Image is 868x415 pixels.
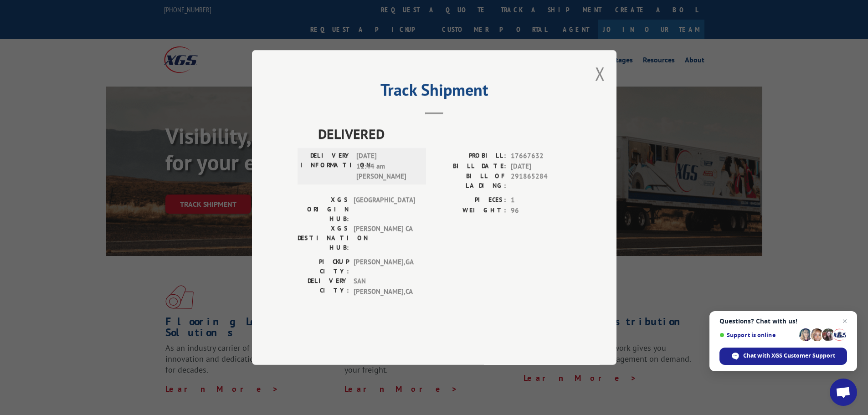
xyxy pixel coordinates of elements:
[830,379,857,406] div: Open chat
[434,161,506,172] label: BILL DATE:
[719,318,847,325] span: Questions? Chat with us!
[839,316,850,327] span: Close chat
[298,224,349,252] label: XGS DESTINATION HUB:
[434,171,506,190] label: BILL OF LADING:
[356,151,418,182] span: [DATE] 11:44 am [PERSON_NAME]
[354,224,415,252] span: [PERSON_NAME] CA
[511,205,571,216] span: 96
[298,83,571,101] h2: Track Shipment
[434,205,506,216] label: WEIGHT:
[318,123,571,144] span: DELIVERED
[298,276,349,297] label: DELIVERY CITY:
[300,151,352,182] label: DELIVERY INFORMATION:
[743,352,835,360] span: Chat with XGS Customer Support
[511,151,571,161] span: 17667632
[354,195,415,224] span: [GEOGRAPHIC_DATA]
[511,195,571,205] span: 1
[298,195,349,224] label: XGS ORIGIN HUB:
[434,195,506,205] label: PIECES:
[719,348,847,365] div: Chat with XGS Customer Support
[511,171,571,190] span: 291865284
[719,332,796,338] span: Support is online
[354,276,415,297] span: SAN [PERSON_NAME] , CA
[354,257,415,276] span: [PERSON_NAME] , GA
[434,151,506,161] label: PROBILL:
[595,61,605,86] button: Close modal
[298,257,349,276] label: PICKUP CITY:
[511,161,571,172] span: [DATE]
